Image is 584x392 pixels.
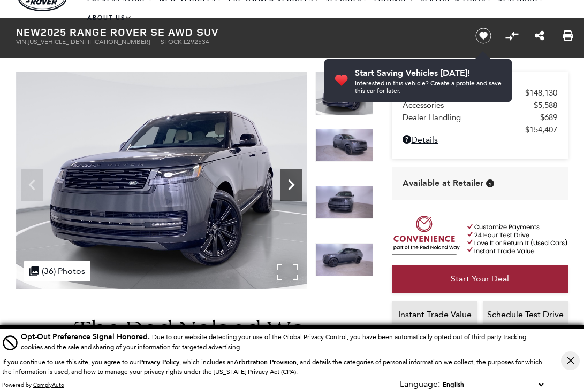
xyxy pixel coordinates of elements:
div: (36) Photos [24,261,90,281]
a: Dealer Handling $689 [403,113,557,122]
span: L292534 [184,38,209,45]
a: Start Your Deal [392,265,568,293]
span: Stock: [161,38,184,45]
a: $154,407 [403,125,557,135]
button: Close Button [561,351,580,370]
span: $689 [540,113,557,122]
span: VIN: [16,38,28,45]
span: Available at Retailer [403,177,483,189]
img: New 2025 Carpathian Grey Land Rover SE image 1 [16,72,307,289]
div: Powered by [2,382,64,388]
a: Details [403,135,557,145]
button: Save vehicle [472,27,495,44]
img: New 2025 Carpathian Grey Land Rover SE image 2 [315,129,374,162]
div: Language: [400,380,440,388]
span: Accessories [403,100,534,110]
span: Start Your Deal [451,273,509,284]
a: Instant Trade Value [392,301,477,328]
a: About Us [85,9,135,27]
a: Schedule Test Drive [483,301,568,328]
a: MSRP $148,130 [403,88,557,98]
p: If you continue to use this site, you agree to our , which includes an , and details the categori... [2,358,542,375]
span: Instant Trade Value [398,309,472,319]
a: ComplyAuto [33,381,64,388]
h1: 2025 Range Rover SE AWD SUV [16,26,459,38]
div: Due to our website detecting your use of the Global Privacy Control, you have been automatically ... [21,331,546,352]
span: $5,588 [534,100,557,110]
img: New 2025 Carpathian Grey Land Rover SE image 3 [315,186,374,219]
strong: New [16,25,41,39]
select: Language Select [440,379,546,390]
span: $148,130 [525,88,557,98]
div: Next [280,169,302,201]
a: Accessories $5,588 [403,100,557,110]
a: Share this New 2025 Range Rover SE AWD SUV [535,29,544,42]
span: [US_VEHICLE_IDENTIFICATION_NUMBER] [28,38,150,45]
span: $154,407 [525,125,557,135]
button: Compare vehicle [504,28,520,44]
span: MSRP [403,88,525,98]
strong: Arbitration Provision [234,358,297,366]
span: Schedule Test Drive [487,309,564,319]
a: Print this New 2025 Range Rover SE AWD SUV [563,29,573,42]
div: Vehicle is in stock and ready for immediate delivery. Due to demand, availability is subject to c... [486,179,494,187]
span: Dealer Handling [403,113,540,122]
img: New 2025 Carpathian Grey Land Rover SE image 4 [315,243,374,276]
u: Privacy Policy [139,358,179,366]
span: Opt-Out Preference Signal Honored . [21,332,152,342]
a: Privacy Policy [139,358,179,366]
img: New 2025 Carpathian Grey Land Rover SE image 1 [315,72,374,115]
